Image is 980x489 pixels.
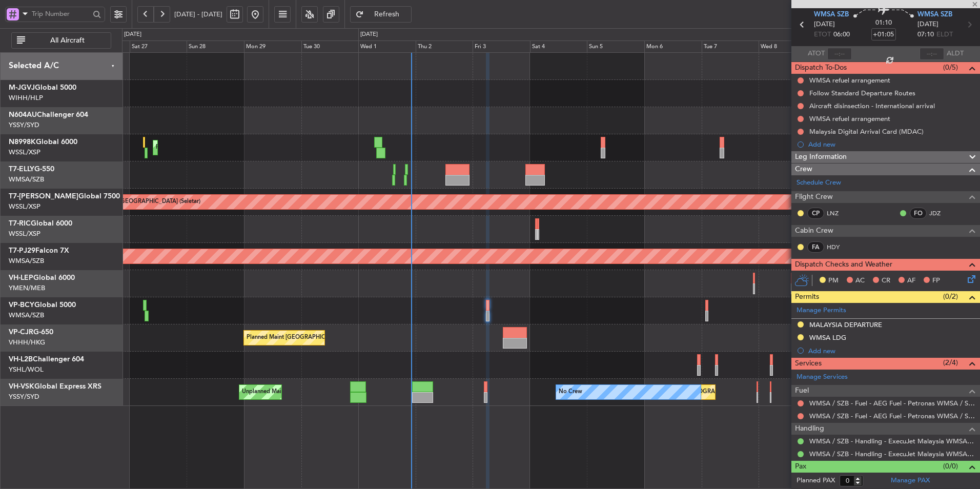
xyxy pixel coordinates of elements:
span: (0/2) [943,291,958,302]
div: Planned Maint [GEOGRAPHIC_DATA] ([GEOGRAPHIC_DATA] Intl) [247,330,418,345]
span: ATOT [808,49,825,59]
div: Unplanned Maint Sydney ([PERSON_NAME] Intl) [242,384,368,400]
div: Malaysia Digital Arrival Card (MDAC) [809,127,924,136]
span: [DATE] - [DATE] [174,10,222,19]
a: N604AUChallenger 604 [9,111,88,118]
div: Tue 30 [301,40,359,53]
a: WIHH/HLP [9,93,43,103]
span: 06:00 [833,30,850,40]
div: Sun 28 [187,40,244,53]
span: Fuel [795,385,809,397]
button: Refresh [350,6,412,23]
span: FP [932,276,940,286]
span: 01:10 [875,18,892,28]
span: (2/4) [943,357,958,368]
a: VHHH/HKG [9,338,45,347]
span: Leg Information [795,151,847,163]
div: Sun 5 [587,40,644,53]
div: Wed 8 [759,40,816,53]
div: WMSA LDG [809,333,846,342]
span: VP-CJR [9,329,33,336]
div: Mon 6 [644,40,702,53]
span: [DATE] [917,19,938,30]
a: WMSA/SZB [9,311,44,320]
div: Tue 7 [702,40,759,53]
span: T7-[PERSON_NAME] [9,193,78,200]
span: T7-ELLY [9,166,34,173]
span: N604AU [9,111,37,118]
div: [DATE] [124,30,141,39]
span: AF [907,276,915,286]
span: Flight Crew [795,191,833,203]
div: Planned Maint [GEOGRAPHIC_DATA] (Seletar) [80,194,200,210]
span: Permits [795,291,819,303]
a: WMSA/SZB [9,256,44,266]
span: (0/5) [943,62,958,73]
span: All Aircraft [27,37,108,44]
span: WMSA SZB [917,10,952,20]
span: VH-VSK [9,383,34,390]
div: Thu 2 [416,40,473,53]
a: M-JGVJGlobal 5000 [9,84,76,91]
span: AC [855,276,865,286]
span: Dispatch Checks and Weather [795,259,892,271]
a: WSSL/XSP [9,202,40,211]
div: CP [807,208,824,219]
span: VH-L2B [9,356,33,363]
a: YSSY/SYD [9,120,39,130]
a: YMEN/MEB [9,283,45,293]
div: Mon 29 [244,40,301,53]
div: FO [910,208,927,219]
div: [DATE] [360,30,378,39]
a: WMSA / SZB - Handling - ExecuJet Malaysia WMSA / SZB [809,437,975,445]
span: Dispatch To-Dos [795,62,847,74]
a: VP-BCYGlobal 5000 [9,301,76,309]
span: VP-BCY [9,301,34,309]
a: YSHL/WOL [9,365,44,374]
a: Manage PAX [891,476,930,486]
label: Planned PAX [797,476,835,486]
a: WMSA / SZB - Handling - ExecuJet Malaysia WMSA / SZB [809,450,975,458]
a: Manage Permits [797,305,846,316]
div: Add new [808,140,975,149]
div: MALAYSIA DEPARTURE [809,320,882,329]
span: PM [828,276,839,286]
div: Fri 3 [473,40,530,53]
span: Crew [795,164,812,175]
span: WMSA SZB [814,10,849,20]
span: ELDT [936,30,953,40]
span: 07:10 [917,30,934,40]
a: JDZ [929,209,952,218]
a: T7-[PERSON_NAME]Global 7500 [9,193,120,200]
div: Sat 4 [530,40,587,53]
span: ETOT [814,30,831,40]
div: WMSA refuel arrangement [809,76,890,85]
button: All Aircraft [11,32,111,49]
input: Trip Number [32,6,90,22]
span: M-JGVJ [9,84,35,91]
div: Planned Maint [GEOGRAPHIC_DATA] ([GEOGRAPHIC_DATA] Intl) [156,140,327,155]
span: VH-LEP [9,274,33,281]
a: WSSL/XSP [9,148,40,157]
a: VP-CJRG-650 [9,329,53,336]
span: N8998K [9,138,36,146]
span: T7-PJ29 [9,247,35,254]
a: WMSA / SZB - Fuel - AEG Fuel - Petronas WMSA / SZB (EJ Asia Only) [809,412,975,420]
a: T7-RICGlobal 6000 [9,220,72,227]
a: T7-PJ29Falcon 7X [9,247,69,254]
a: VH-VSKGlobal Express XRS [9,383,101,390]
div: Aircraft disinsection - International arrival [809,101,935,110]
a: VH-LEPGlobal 6000 [9,274,75,281]
div: Sat 27 [130,40,187,53]
span: ALDT [947,49,964,59]
a: N8998KGlobal 6000 [9,138,77,146]
span: CR [882,276,890,286]
span: Refresh [366,11,408,18]
a: VH-L2BChallenger 604 [9,356,84,363]
div: Add new [808,347,975,355]
span: [DATE] [814,19,835,30]
a: WSSL/XSP [9,229,40,238]
span: Pax [795,461,806,473]
span: Services [795,358,822,370]
a: WMSA / SZB - Fuel - AEG Fuel - Petronas WMSA / SZB (EJ Asia Only) [809,399,975,407]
